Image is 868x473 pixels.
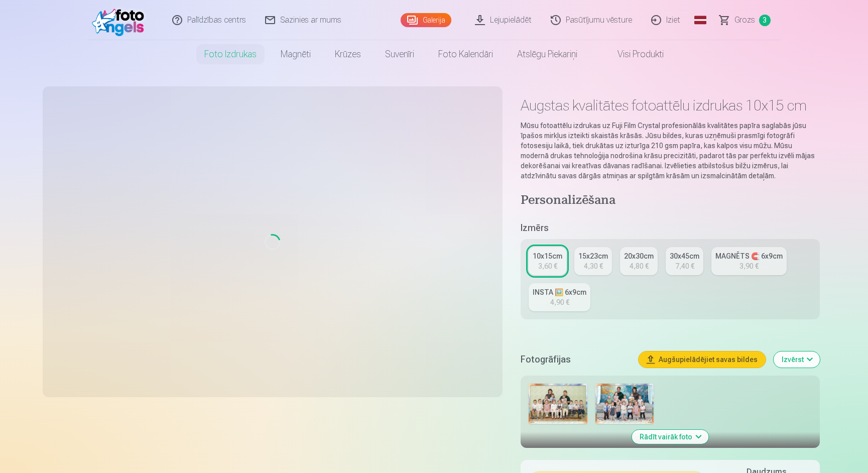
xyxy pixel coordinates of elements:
div: 4,30 € [584,261,603,271]
a: Visi produkti [589,40,676,68]
div: 4,90 € [550,297,569,307]
a: 10x15cm3,60 € [529,247,566,275]
a: Krūzes [323,40,373,68]
span: 3 [759,15,771,26]
div: INSTA 🖼️ 6x9cm [533,287,586,297]
p: Mūsu fotoattēlu izdrukas uz Fuji Film Crystal profesionālās kvalitātes papīra saglabās jūsu īpašo... [521,121,819,181]
button: Augšupielādējiet savas bildes [639,351,766,368]
a: INSTA 🖼️ 6x9cm4,90 € [529,283,590,311]
button: Rādīt vairāk foto [632,430,708,444]
div: 7,40 € [675,261,694,271]
a: Foto izdrukas [192,40,269,68]
h1: Augstas kvalitātes fotoattēlu izdrukas 10x15 cm [521,96,819,114]
h5: Fotogrāfijas [521,352,630,367]
div: 10x15cm [533,251,562,261]
div: MAGNĒTS 🧲 6x9cm [715,251,783,261]
a: Foto kalendāri [426,40,505,68]
div: 3,60 € [538,261,557,271]
div: 20x30cm [624,251,654,261]
span: Grozs [734,14,755,26]
div: 4,80 € [630,261,649,271]
div: 15x23cm [578,251,608,261]
div: 3,90 € [739,261,759,271]
a: Suvenīri [373,40,426,68]
h4: Personalizēšana [521,193,819,209]
a: 30x45cm7,40 € [666,247,703,275]
a: 20x30cm4,80 € [620,247,658,275]
a: 15x23cm4,30 € [574,247,612,275]
a: MAGNĒTS 🧲 6x9cm3,90 € [711,247,787,275]
button: Izvērst [774,351,820,368]
h5: Izmērs [521,221,819,235]
img: /fa1 [92,4,150,36]
div: 30x45cm [670,251,699,261]
a: Magnēti [269,40,323,68]
a: Atslēgu piekariņi [505,40,589,68]
a: Galerija [401,13,451,27]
